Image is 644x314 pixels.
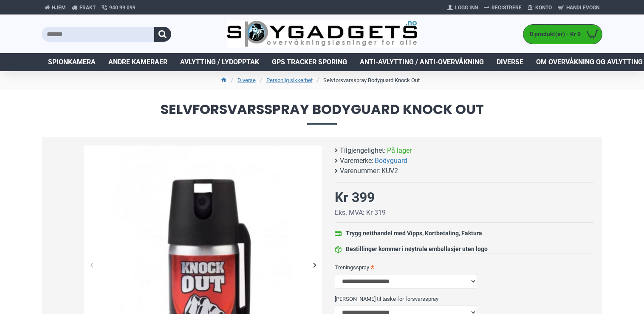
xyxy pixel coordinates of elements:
div: Next slide [307,257,322,272]
span: Spionkamera [48,57,96,67]
span: 0 produkt(er) - Kr 0 [523,30,583,39]
b: Varenummer: [340,166,380,176]
span: GPS Tracker Sporing [272,57,347,67]
span: Frakt [79,4,96,11]
a: Registrere [481,1,525,14]
a: Konto [525,1,555,14]
label: Treningsspray [335,260,594,274]
a: Handlevogn [555,1,602,14]
div: Previous slide [84,257,99,272]
b: Tilgjengelighet: [340,146,386,156]
a: Diverse [490,53,530,71]
img: SpyGadgets.no [227,20,418,48]
a: Andre kameraer [102,53,174,71]
span: Logg Inn [455,4,478,11]
label: [PERSON_NAME] til taske for forsvarsspray [335,292,594,305]
span: På lager [387,146,412,156]
span: Selvforsvarsspray Bodyguard Knock Out [42,103,602,124]
span: Andre kameraer [108,57,167,67]
span: Registrere [491,4,522,11]
a: Personlig sikkerhet [266,76,313,85]
a: Avlytting / Lydopptak [174,53,266,71]
a: Spionkamera [42,53,102,71]
a: Logg Inn [444,1,481,14]
div: Trygg netthandel med Vipps, Kortbetaling, Faktura [346,229,482,238]
span: KUV2 [381,166,398,176]
div: Kr 399 [335,187,375,208]
span: Konto [535,4,552,11]
span: Anti-avlytting / Anti-overvåkning [360,57,484,67]
span: Handlevogn [566,4,599,11]
span: Hjem [52,4,66,11]
a: GPS Tracker Sporing [266,53,353,71]
span: 940 99 099 [109,4,136,11]
div: Bestillinger kommer i nøytrale emballasjer uten logo [346,245,488,254]
a: Bodyguard [375,156,407,166]
span: Avlytting / Lydopptak [180,57,259,67]
a: Diverse [237,76,256,85]
a: Anti-avlytting / Anti-overvåkning [353,53,490,71]
b: Varemerke: [340,156,373,166]
a: 0 produkt(er) - Kr 0 [523,25,602,44]
span: Diverse [497,57,523,67]
span: Om overvåkning og avlytting [536,57,643,67]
